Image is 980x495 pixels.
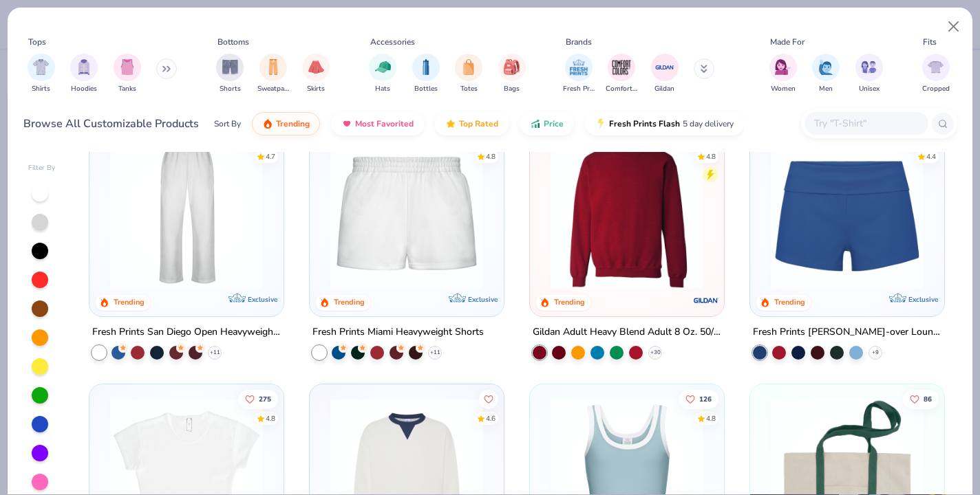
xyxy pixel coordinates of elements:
img: Bottles Image [418,59,434,75]
span: Fresh Prints Flash [609,118,680,129]
div: filter for Cropped [922,54,950,94]
div: filter for Shirts [28,54,55,94]
div: filter for Sweatpants [257,54,289,94]
div: filter for Shorts [216,54,244,94]
div: Fits [923,36,937,48]
img: Sweatpants Image [266,59,281,75]
span: Sweatpants [257,84,289,94]
img: trending.gif [262,118,273,129]
span: Women [771,84,796,94]
div: filter for Women [769,54,797,94]
img: Shirts Image [33,59,49,75]
button: Trending [252,112,320,135]
button: filter button [302,54,330,94]
div: Made For [770,36,805,48]
div: filter for Totes [455,54,482,94]
button: filter button [855,54,883,94]
img: Cropped Image [928,59,944,75]
span: Top Rated [459,118,498,129]
img: Fresh Prints Image [568,57,589,78]
img: Shorts Image [222,59,238,75]
div: filter for Hoodies [70,54,98,94]
div: filter for Hats [369,54,396,94]
input: Try "T-Shirt" [813,115,919,131]
div: filter for Bags [498,54,526,94]
span: Men [819,84,833,94]
span: Most Favorited [355,118,414,129]
span: Bottles [414,84,438,94]
button: filter button [257,54,289,94]
div: Bottoms [217,36,249,48]
span: Cropped [922,84,950,94]
img: Tanks Image [120,59,135,75]
img: TopRated.gif [445,118,456,129]
span: Trending [276,118,310,129]
button: Top Rated [435,112,509,135]
img: Hats Image [375,59,391,75]
img: Bags Image [504,59,519,75]
div: Filter By [28,163,56,173]
div: Tops [28,36,46,48]
button: Fresh Prints Flash5 day delivery [585,112,744,135]
span: Gildan [654,84,674,94]
button: filter button [563,54,595,94]
div: filter for Skirts [302,54,330,94]
img: Totes Image [461,59,476,75]
button: filter button [769,54,797,94]
button: filter button [114,54,141,94]
div: Browse All Customizable Products [23,115,199,132]
img: Women Image [775,59,791,75]
div: filter for Bottles [412,54,440,94]
div: filter for Unisex [855,54,883,94]
div: filter for Fresh Prints [563,54,595,94]
button: filter button [498,54,526,94]
img: Skirts Image [308,59,324,75]
span: Price [544,118,564,129]
span: Skirts [307,84,325,94]
img: Men Image [818,59,833,75]
div: Brands [566,36,592,48]
button: filter button [606,54,637,94]
div: filter for Comfort Colors [606,54,637,94]
button: filter button [651,54,679,94]
span: Tanks [118,84,136,94]
button: filter button [70,54,98,94]
div: Accessories [370,36,415,48]
div: filter for Men [812,54,840,94]
span: Fresh Prints [563,84,595,94]
img: flash.gif [595,118,606,129]
button: Close [941,14,967,40]
img: Gildan Image [654,57,675,78]
span: Bags [504,84,520,94]
span: Totes [460,84,478,94]
button: filter button [812,54,840,94]
img: Unisex Image [861,59,877,75]
button: Most Favorited [331,112,424,135]
span: Hoodies [71,84,97,94]
span: Unisex [859,84,880,94]
button: filter button [412,54,440,94]
img: Comfort Colors Image [611,57,632,78]
img: most_fav.gif [341,118,352,129]
button: Price [520,112,574,135]
div: Sort By [214,118,241,130]
span: Shorts [220,84,241,94]
span: 5 day delivery [683,116,734,132]
img: Hoodies Image [76,59,92,75]
span: Shirts [32,84,50,94]
button: filter button [369,54,396,94]
button: filter button [455,54,482,94]
button: filter button [28,54,55,94]
div: filter for Gildan [651,54,679,94]
button: filter button [922,54,950,94]
span: Comfort Colors [606,84,637,94]
span: Hats [375,84,390,94]
div: filter for Tanks [114,54,141,94]
button: filter button [216,54,244,94]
